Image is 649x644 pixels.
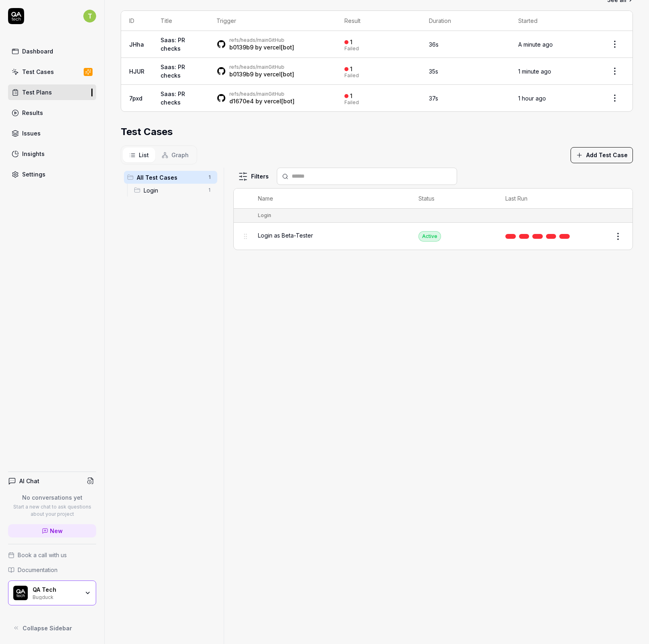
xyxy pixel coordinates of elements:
time: 1 hour ago [518,95,546,102]
th: Trigger [208,11,336,31]
th: Title [152,11,208,31]
tr: Login as Beta-TesterActive [234,223,633,250]
div: Failed [344,100,359,105]
p: No conversations yet [8,493,96,502]
div: GitHub [229,91,295,97]
div: GitHub [229,37,294,43]
div: Issues [22,129,41,137]
a: b0139b9 [229,71,253,78]
div: 1 [350,92,352,100]
a: refs/heads/main [229,91,268,97]
a: Test Plans [8,84,96,100]
button: T [83,8,96,24]
a: Issues [8,125,96,141]
button: Filters [233,168,274,185]
div: QA Tech [33,586,79,593]
div: Results [22,109,43,117]
a: Test Cases [8,64,96,80]
div: Failed [344,46,359,51]
a: 7pxd [129,95,142,102]
a: Insights [8,146,96,162]
div: Active [418,231,441,242]
a: refs/heads/main [229,64,268,70]
a: b0139b9 [229,44,253,51]
time: A minute ago [518,41,553,48]
h4: AI Chat [19,477,39,485]
th: ID [121,11,152,31]
button: List [123,148,155,162]
div: GitHub [229,64,294,70]
a: refs/heads/main [229,37,268,43]
div: Test Plans [22,88,52,96]
div: Settings [22,170,45,178]
div: Drag to reorderLogin1 [131,184,217,197]
a: d1670e4 [229,98,254,105]
span: List [139,151,149,159]
h2: Test Cases [121,125,173,139]
a: vercel[bot] [264,71,294,78]
div: by [229,70,294,78]
time: 37s [429,95,438,102]
a: New [8,524,96,537]
button: QA Tech LogoQA TechBugduck [8,580,96,605]
a: Saas: PR checks [161,64,185,79]
span: New [50,527,63,535]
time: 1 minute ago [518,68,551,75]
th: Duration [421,11,510,31]
button: Add Test Case [571,147,633,163]
a: Dashboard [8,43,96,59]
a: vercel[bot] [264,44,294,51]
div: Test Cases [22,68,54,76]
span: Graph [171,151,189,159]
th: Name [250,189,410,209]
span: Login as Beta-Tester [258,231,313,240]
span: Book a call with us [18,551,67,559]
time: 35s [429,68,438,75]
div: 1 [350,66,352,73]
div: Dashboard [22,47,53,55]
time: 36s [429,41,439,48]
div: Failed [344,73,359,78]
a: vercel[bot] [264,98,295,105]
div: Login [258,212,271,219]
div: Insights [22,150,45,158]
div: by [229,97,295,105]
p: Start a new chat to ask questions about your project [8,503,96,518]
img: QA Tech Logo [13,586,28,600]
span: Collapse Sidebar [23,624,72,632]
div: Bugduck [33,593,79,600]
a: Documentation [8,566,96,574]
div: by [229,43,294,51]
th: Started [510,11,597,31]
a: Saas: PR checks [161,90,185,106]
span: 1 [204,185,214,195]
button: Collapse Sidebar [8,620,96,636]
th: Last Run [497,189,581,209]
div: 1 [350,39,352,46]
th: Result [336,11,421,31]
a: Settings [8,166,96,182]
button: Graph [155,148,195,162]
span: Login [144,186,203,195]
a: Saas: PR checks [161,37,185,52]
span: Documentation [18,566,58,574]
a: JHha [129,41,144,48]
a: Results [8,105,96,121]
a: Book a call with us [8,551,96,559]
th: Status [410,189,497,209]
span: 1 [204,172,214,182]
span: All Test Cases [137,173,203,182]
span: T [83,10,96,23]
a: HJUR [129,68,144,75]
